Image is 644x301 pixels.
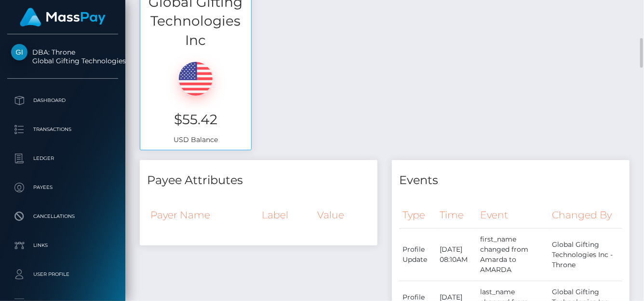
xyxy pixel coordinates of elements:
img: MassPay Logo [20,8,106,27]
th: Label [258,202,314,228]
span: DBA: Throne Global Gifting Technologies Inc [7,48,118,65]
a: Payees [7,175,118,200]
p: User Profile [11,267,114,282]
p: Cancellations [11,209,114,224]
th: Event [477,202,549,229]
a: Cancellations [7,204,118,229]
a: Links [7,233,118,258]
a: Dashboard [7,88,118,113]
th: Changed By [549,202,622,229]
td: [DATE] 08:10AM [436,229,477,281]
p: Dashboard [11,93,114,108]
td: Global Gifting Technologies Inc - Throne [549,229,622,281]
a: Ledger [7,146,118,171]
p: Transactions [11,122,114,137]
th: Payer Name [147,202,258,228]
a: User Profile [7,262,118,287]
td: first_name changed from Amarda to AMARDA [477,229,549,281]
p: Ledger [11,151,114,166]
p: Links [11,238,114,253]
td: Profile Update [399,229,436,281]
h4: Payee Attributes [147,172,370,189]
th: Time [436,202,477,229]
th: Type [399,202,436,229]
th: Value [314,202,370,228]
p: Payees [11,180,114,195]
img: Global Gifting Technologies Inc [11,44,27,60]
a: Transactions [7,117,118,142]
img: USD.png [179,62,213,96]
div: USD Balance [140,50,251,150]
h3: $55.42 [148,110,244,129]
h4: Events [399,172,622,189]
